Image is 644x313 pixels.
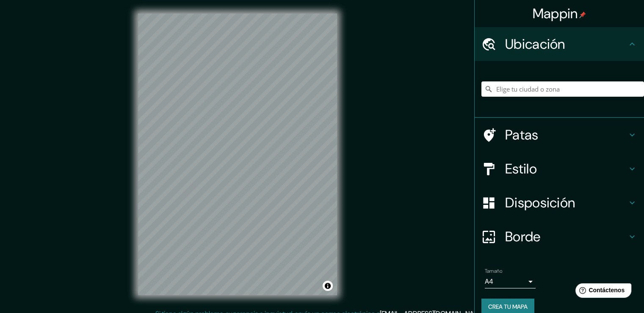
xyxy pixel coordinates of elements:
div: Borde [475,220,644,254]
button: Activar o desactivar atribución [323,281,333,291]
canvas: Mapa [138,14,337,295]
div: Ubicación [475,27,644,61]
img: pin-icon.png [579,11,586,18]
font: Mappin [533,5,578,22]
font: A4 [485,277,493,286]
div: Patas [475,118,644,152]
font: Disposición [505,194,575,212]
input: Elige tu ciudad o zona [481,81,644,97]
font: Borde [505,228,541,246]
font: Ubicación [505,35,565,53]
font: Tamaño [485,268,502,274]
font: Estilo [505,160,537,178]
iframe: Lanzador de widgets de ayuda [569,280,635,304]
font: Patas [505,126,539,144]
div: A4 [485,275,536,288]
div: Disposición [475,186,644,220]
div: Estilo [475,152,644,186]
font: Crea tu mapa [488,303,528,310]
